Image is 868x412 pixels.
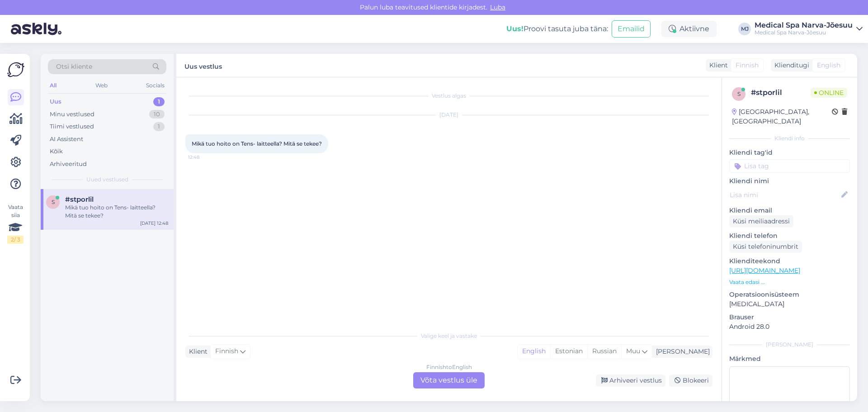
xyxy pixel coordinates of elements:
[50,122,94,131] div: Tiimi vestlused
[487,3,508,11] span: Luba
[730,190,840,200] input: Lisa nimi
[184,59,222,71] label: Uus vestlus
[626,347,640,355] span: Muu
[729,176,850,186] p: Kliendi nimi
[185,92,712,100] div: Vestlus algas
[7,236,24,244] div: 2 / 3
[771,61,809,70] div: Klienditugi
[426,363,472,371] div: Finnish to English
[153,97,165,106] div: 1
[729,241,802,253] div: Küsi telefoninumbrit
[612,20,651,38] button: Emailid
[50,147,63,156] div: Kõik
[52,199,55,205] span: s
[661,21,717,37] div: Aktiivne
[153,122,165,131] div: 1
[185,332,712,340] div: Valige keel ja vastake
[729,134,850,142] div: Kliendi info
[729,341,850,349] div: [PERSON_NAME]
[755,22,863,36] a: Medical Spa Narva-JõesuuMedical Spa Narva-Jõesuu
[550,345,587,358] div: Estonian
[729,231,850,241] p: Kliendi telefon
[596,374,665,387] div: Arhiveeri vestlus
[413,372,485,388] div: Võta vestlus üle
[65,195,94,204] span: #stporlil
[738,23,751,35] div: MJ
[729,206,850,215] p: Kliendi email
[94,80,109,91] div: Web
[192,140,322,147] span: Mikä tuo hoito on Tens- laitteella? Mitä se tekee?
[706,61,728,70] div: Klient
[65,204,168,220] div: Mikä tuo hoito on Tens- laitteella? Mitä se tekee?
[729,148,850,157] p: Kliendi tag'id
[587,345,621,358] div: Russian
[215,346,238,356] span: Finnish
[149,110,165,119] div: 10
[729,256,850,266] p: Klienditeekond
[811,88,847,98] span: Online
[140,220,168,227] div: [DATE] 12:48
[50,135,83,144] div: AI Assistent
[729,313,850,322] p: Brauser
[729,322,850,331] p: Android 28.0
[729,354,850,364] p: Märkmed
[737,90,741,97] span: s
[755,29,853,36] div: Medical Spa Narva-Jõesuu
[7,61,24,78] img: Askly Logo
[7,203,24,244] div: Vaata siia
[144,80,166,91] div: Socials
[48,80,58,91] div: All
[188,154,222,161] span: 12:48
[751,87,811,98] div: # stporlil
[729,266,800,275] a: [URL][DOMAIN_NAME]
[729,159,850,173] input: Lisa tag
[669,374,712,387] div: Blokeeri
[56,62,92,71] span: Otsi kliente
[50,97,61,106] div: Uus
[185,111,712,119] div: [DATE]
[732,107,832,126] div: [GEOGRAPHIC_DATA], [GEOGRAPHIC_DATA]
[729,299,850,309] p: [MEDICAL_DATA]
[729,290,850,299] p: Operatsioonisüsteem
[817,61,840,70] span: English
[729,278,850,286] p: Vaata edasi ...
[86,175,128,184] span: Uued vestlused
[50,110,94,119] div: Minu vestlused
[652,347,710,356] div: [PERSON_NAME]
[185,347,208,356] div: Klient
[518,345,550,358] div: English
[736,61,759,70] span: Finnish
[506,24,608,34] div: Proovi tasuta juba täna:
[506,24,524,33] b: Uus!
[50,160,87,169] div: Arhiveeritud
[755,22,853,29] div: Medical Spa Narva-Jõesuu
[729,215,793,227] div: Küsi meiliaadressi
